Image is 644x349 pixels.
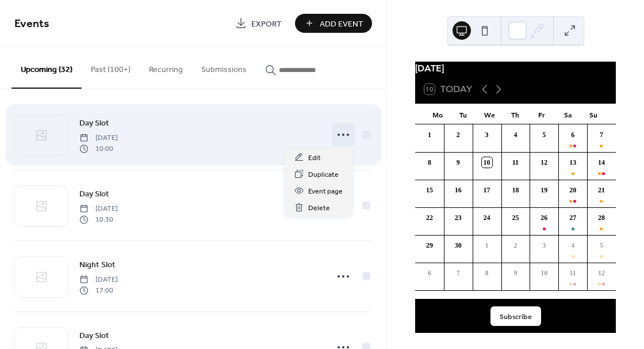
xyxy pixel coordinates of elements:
span: Day Slot [79,330,109,342]
div: 29 [424,240,435,251]
div: Fr [528,104,554,124]
div: 20 [568,185,578,195]
div: 30 [453,240,463,251]
div: 12 [596,268,607,278]
span: Events [14,13,49,35]
span: Delete [308,202,330,214]
div: 28 [596,213,607,223]
button: Add Event [295,14,372,33]
a: Day Slot [79,116,109,130]
a: Night Slot [79,258,116,271]
button: Past (100+) [82,47,140,88]
div: 9 [453,157,463,168]
div: 21 [596,185,607,195]
span: [DATE] [79,204,118,214]
span: [DATE] [79,275,118,285]
div: 13 [568,157,578,168]
div: 25 [510,213,520,223]
div: 27 [568,213,578,223]
span: Add Event [320,18,363,30]
span: Edit [308,152,321,164]
div: 10 [482,157,492,168]
div: 7 [596,130,607,140]
div: 5 [596,240,607,251]
div: 5 [539,130,549,140]
div: 4 [568,240,578,251]
div: 17 [482,185,492,195]
div: Th [503,104,528,124]
span: 17:00 [79,285,118,295]
div: 12 [539,157,549,168]
div: Mo [424,104,450,124]
div: Sa [554,104,580,124]
div: 26 [539,213,549,223]
div: 3 [482,130,492,140]
div: 4 [510,130,520,140]
span: Night Slot [79,259,116,271]
span: Day Slot [79,117,109,130]
div: 8 [424,157,435,168]
div: 9 [510,268,520,278]
div: 1 [482,240,492,251]
span: [DATE] [79,133,118,143]
div: 10 [539,268,549,278]
div: 22 [424,213,435,223]
div: 11 [568,268,578,278]
div: 14 [596,157,607,168]
span: 10:00 [79,143,118,154]
div: 18 [510,185,520,195]
div: 2 [453,130,463,140]
button: Subscribe [490,306,541,326]
div: Tu [450,104,476,124]
div: 6 [568,130,578,140]
div: 6 [424,268,435,278]
div: 1 [424,130,435,140]
div: 15 [424,185,435,195]
a: Day Slot [79,187,109,200]
span: 10:30 [79,214,118,225]
div: 16 [453,185,463,195]
span: Export [251,18,282,30]
div: 3 [539,240,549,251]
div: 19 [539,185,549,195]
button: Recurring [140,47,192,88]
span: Event page [308,185,343,198]
div: 11 [510,157,520,168]
div: 24 [482,213,492,223]
div: We [477,104,503,124]
span: Duplicate [308,169,339,181]
div: Su [581,104,607,124]
span: Day Slot [79,188,109,200]
button: Submissions [192,47,256,88]
div: 2 [510,240,520,251]
a: Day Slot [79,329,109,342]
div: 8 [482,268,492,278]
div: 7 [453,268,463,278]
div: 23 [453,213,463,223]
a: Export [227,14,290,33]
div: [DATE] [415,62,616,75]
button: Upcoming (32) [11,47,82,89]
